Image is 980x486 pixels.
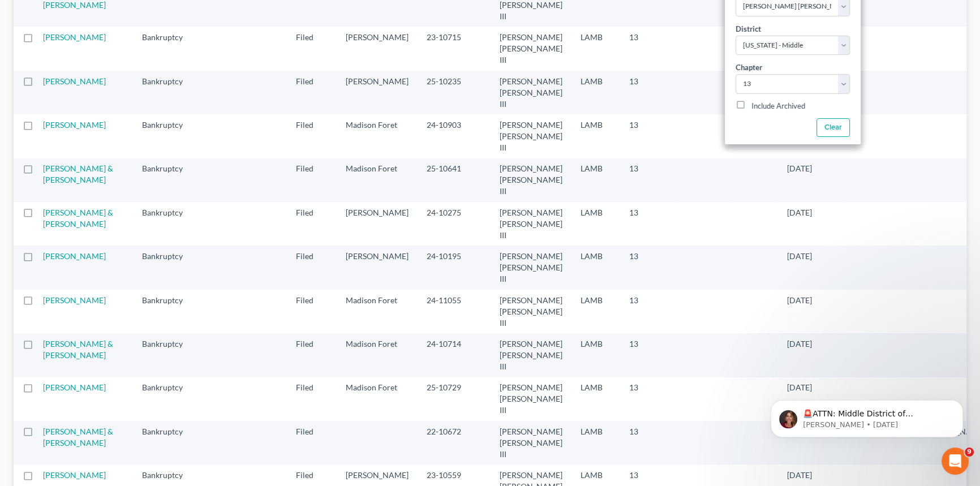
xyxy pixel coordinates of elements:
[418,202,491,246] td: 24-10275
[418,421,491,465] td: 22-10672
[778,290,844,333] td: [DATE]
[491,114,571,158] td: [PERSON_NAME] [PERSON_NAME] III
[736,62,762,74] label: Chapter
[43,120,106,130] a: [PERSON_NAME]
[133,202,204,246] td: Bankruptcy
[418,27,491,70] td: 23-10715
[287,202,337,246] td: Filed
[287,246,337,289] td: Filed
[287,158,337,202] td: Filed
[491,421,571,465] td: [PERSON_NAME] [PERSON_NAME] III
[287,421,337,465] td: Filed
[43,76,106,86] a: [PERSON_NAME]
[287,333,337,377] td: Filed
[571,421,620,465] td: LAMB
[491,333,571,377] td: [PERSON_NAME] [PERSON_NAME] III
[133,114,204,158] td: Bankruptcy
[133,27,204,70] td: Bankruptcy
[418,333,491,377] td: 24-10714
[418,246,491,289] td: 24-10195
[491,377,571,421] td: [PERSON_NAME] [PERSON_NAME] III
[287,71,337,114] td: Filed
[43,251,106,261] a: [PERSON_NAME]
[337,333,418,377] td: Madison Foret
[337,246,418,289] td: [PERSON_NAME]
[620,333,677,377] td: 13
[133,246,204,289] td: Bankruptcy
[942,448,969,475] iframe: Intercom live chat
[571,202,620,246] td: LAMB
[43,295,106,305] a: [PERSON_NAME]
[620,421,677,465] td: 13
[43,427,113,448] a: [PERSON_NAME] & [PERSON_NAME]
[43,164,113,184] a: [PERSON_NAME] & [PERSON_NAME]
[418,377,491,421] td: 25-10729
[287,290,337,333] td: Filed
[491,246,571,289] td: [PERSON_NAME] [PERSON_NAME] III
[133,333,204,377] td: Bankruptcy
[337,114,418,158] td: Madison Foret
[337,202,418,246] td: [PERSON_NAME]
[133,158,204,202] td: Bankruptcy
[43,32,106,42] a: [PERSON_NAME]
[418,158,491,202] td: 25-10641
[571,27,620,70] td: LAMB
[491,290,571,333] td: [PERSON_NAME] [PERSON_NAME] III
[337,377,418,421] td: Madison Foret
[43,470,106,480] a: [PERSON_NAME]
[751,100,805,113] label: Include Archived
[418,71,491,114] td: 25-10235
[620,377,677,421] td: 13
[571,158,620,202] td: LAMB
[620,114,677,158] td: 13
[571,290,620,333] td: LAMB
[287,27,337,70] td: Filed
[337,27,418,70] td: [PERSON_NAME]
[491,202,571,246] td: [PERSON_NAME] [PERSON_NAME] III
[571,246,620,289] td: LAMB
[43,382,106,392] a: [PERSON_NAME]
[337,158,418,202] td: Madison Foret
[133,377,204,421] td: Bankruptcy
[337,71,418,114] td: [PERSON_NAME]
[778,333,844,377] td: [DATE]
[965,448,974,457] span: 9
[287,114,337,158] td: Filed
[620,290,677,333] td: 13
[620,158,677,202] td: 13
[620,27,677,70] td: 13
[571,71,620,114] td: LAMB
[133,290,204,333] td: Bankruptcy
[816,118,849,137] button: Clear
[571,333,620,377] td: LAMB
[418,114,491,158] td: 24-10903
[778,246,844,289] td: [DATE]
[491,71,571,114] td: [PERSON_NAME] [PERSON_NAME] III
[778,202,844,246] td: [DATE]
[43,339,113,360] a: [PERSON_NAME] & [PERSON_NAME]
[287,377,337,421] td: Filed
[491,27,571,70] td: [PERSON_NAME] [PERSON_NAME] III
[736,24,761,35] label: District
[491,158,571,202] td: [PERSON_NAME] [PERSON_NAME] III
[778,158,844,202] td: [DATE]
[620,202,677,246] td: 13
[620,246,677,289] td: 13
[571,377,620,421] td: LAMB
[133,71,204,114] td: Bankruptcy
[43,208,113,229] a: [PERSON_NAME] & [PERSON_NAME]
[571,114,620,158] td: LAMB
[620,71,677,114] td: 13
[133,421,204,465] td: Bankruptcy
[754,376,980,455] iframe: Intercom notifications message
[418,290,491,333] td: 24-11055
[337,290,418,333] td: Madison Foret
